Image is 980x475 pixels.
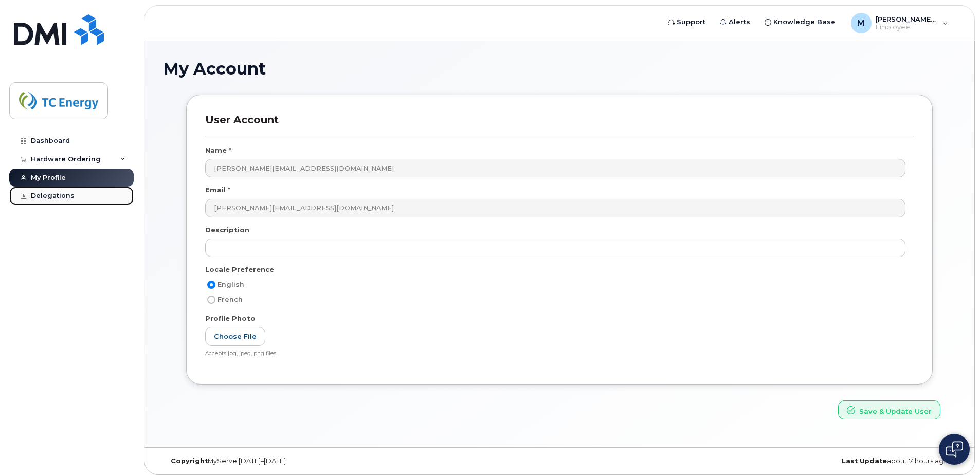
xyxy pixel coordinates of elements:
[207,281,215,289] input: English
[692,457,956,465] div: about 7 hours ago
[205,114,914,136] h3: User Account
[205,314,256,323] label: Profile Photo
[171,457,208,465] strong: Copyright
[838,400,940,419] button: Save & Update User
[163,60,956,78] h1: My Account
[205,145,231,155] label: Name *
[205,327,265,346] label: Choose File
[946,441,963,458] img: Open chat
[217,296,243,303] span: French
[205,265,274,275] label: Locale Preference
[205,225,249,235] label: Description
[217,281,244,288] span: English
[205,350,905,358] div: Accepts jpg, jpeg, png files
[842,457,887,465] strong: Last Update
[205,185,230,195] label: Email *
[207,296,215,304] input: French
[163,457,427,465] div: MyServe [DATE]–[DATE]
